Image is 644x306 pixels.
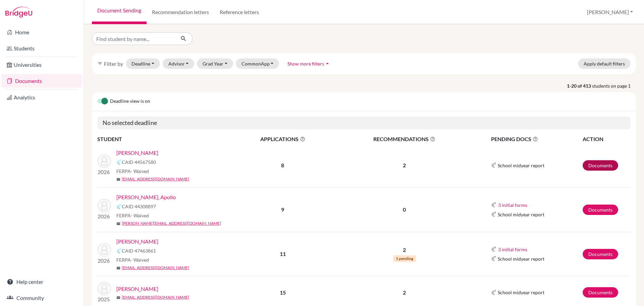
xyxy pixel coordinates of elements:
[116,160,122,165] img: Common App logo
[98,257,111,265] p: 2026
[1,275,82,289] a: Help center
[324,60,331,67] i: arrow_drop_up
[197,58,233,69] button: Grad Year
[1,291,82,305] a: Community
[583,160,618,171] a: Documents
[116,204,122,209] img: Common App logo
[104,60,123,67] span: Filter by
[98,199,111,212] img: Andreichuk, Apollo
[280,251,286,257] b: 11
[498,289,544,296] span: School midyear report
[491,212,496,217] img: Common App logo
[97,135,231,143] th: STUDENT
[122,247,156,254] span: CAID 47463861
[491,135,582,143] span: PENDING DOCS
[1,58,82,72] a: Universities
[498,255,544,262] span: School midyear report
[491,290,496,295] img: Common App logo
[5,7,32,17] img: Bridge-U
[491,163,496,168] img: Common App logo
[236,58,279,69] button: CommonApp
[116,177,120,181] span: mail
[116,296,120,300] span: mail
[116,256,149,263] span: FERPA
[122,220,221,226] a: [PERSON_NAME][EMAIL_ADDRESS][DOMAIN_NAME]
[583,249,618,259] a: Documents
[1,42,82,55] a: Students
[567,82,592,89] strong: 1-20 of 413
[583,205,618,215] a: Documents
[281,206,284,213] b: 9
[1,74,82,88] a: Documents
[334,135,475,143] span: RECOMMENDATIONS
[116,266,120,270] span: mail
[393,255,416,262] span: 1 pending
[116,285,158,293] a: [PERSON_NAME]
[578,58,631,69] button: Apply default filters
[97,117,631,129] h5: No selected deadline
[98,243,111,257] img: Orlandi, Luca
[287,61,324,67] span: Show more filters
[98,155,111,168] img: Berko-Boateng, Andrew
[583,287,618,298] a: Documents
[334,161,475,169] p: 2
[131,213,149,218] span: - Waived
[116,193,176,201] a: [PERSON_NAME], Apollo
[116,222,120,226] span: mail
[498,211,544,218] span: School midyear report
[116,168,149,175] span: FERPA
[334,206,475,214] p: 0
[334,246,475,254] p: 2
[116,237,158,246] a: [PERSON_NAME]
[131,257,149,263] span: - Waived
[592,82,636,89] span: students on page 1
[98,295,111,303] p: 2025
[98,168,111,176] p: 2026
[110,97,150,105] span: Deadline view is on
[491,256,496,261] img: Common App logo
[97,61,103,66] i: filter_list
[131,168,149,174] span: - Waived
[98,282,111,295] img: Ahmedov, Behruz
[281,162,284,168] b: 8
[126,58,160,69] button: Deadline
[1,91,82,104] a: Analytics
[98,212,111,220] p: 2026
[498,246,528,253] button: 3 initial forms
[584,6,636,18] button: [PERSON_NAME]
[491,247,496,252] img: Common App logo
[491,202,496,208] img: Common App logo
[1,26,82,39] a: Home
[498,201,528,209] button: 3 initial forms
[232,135,334,143] span: APPLICATIONS
[116,212,149,219] span: FERPA
[122,176,189,182] a: [EMAIL_ADDRESS][DOMAIN_NAME]
[280,289,286,296] b: 15
[122,265,189,271] a: [EMAIL_ADDRESS][DOMAIN_NAME]
[122,203,156,210] span: CAID 44308897
[498,162,544,169] span: School midyear report
[582,135,631,143] th: ACTION
[116,149,158,157] a: [PERSON_NAME]
[116,248,122,254] img: Common App logo
[92,32,175,45] input: Find student by name...
[122,294,189,300] a: [EMAIL_ADDRESS][DOMAIN_NAME]
[282,58,336,69] button: Show more filtersarrow_drop_up
[334,289,475,297] p: 2
[163,58,195,69] button: Advisor
[122,159,156,166] span: CAID 44567580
